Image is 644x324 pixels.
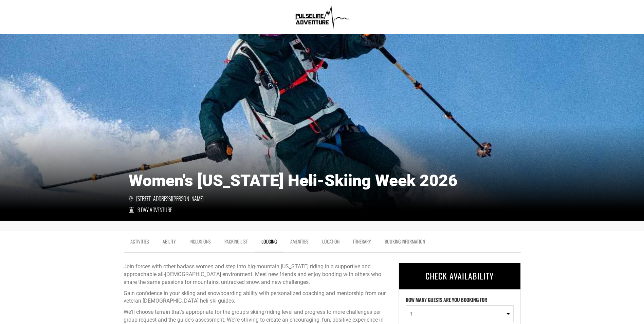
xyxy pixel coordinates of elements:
a: Amenities [283,235,315,252]
a: Lodging [255,235,283,252]
a: Ability [156,235,183,252]
a: Activities [124,235,156,252]
label: HOW MANY GUESTS ARE YOU BOOKING FOR [406,296,487,305]
img: 1638909355.png [293,3,351,31]
p: Gain confidence in your skiing and snowboarding ability with personalized coaching and mentorship... [124,290,388,305]
a: Inclusions [183,235,218,252]
a: Packing List [218,235,255,252]
p: Join forces with other badass women and step into big-mountain [US_STATE] riding in a supportive ... [124,263,388,286]
h1: Women's [US_STATE] Heli-Skiing Week 2026 [129,172,516,190]
button: 1 [406,305,514,322]
span: 1 [410,310,505,317]
span: [STREET_ADDRESS][PERSON_NAME] [129,195,204,203]
span: CHECK AVAILABILITY [425,270,494,282]
a: BOOKING INFORMATION [378,235,432,252]
a: Itinerary [346,235,378,252]
span: 8 Day Adventure [137,206,172,214]
a: Location [315,235,346,252]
